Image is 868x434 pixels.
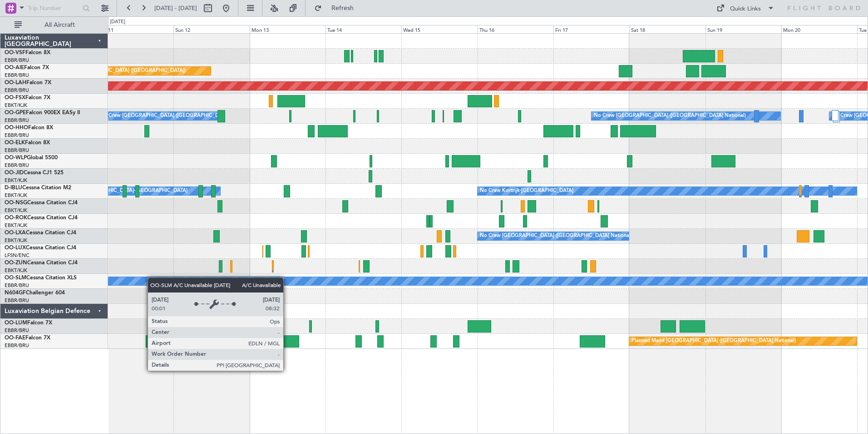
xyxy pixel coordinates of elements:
a: D-IBLUCessna Citation M2 [5,185,71,191]
a: EBKT/KJK [5,222,27,229]
a: OO-GPEFalcon 900EX EASy II [5,110,80,116]
span: OO-ZUN [5,260,27,266]
a: OO-HHOFalcon 8X [5,125,53,131]
a: OO-ZUNCessna Citation CJ4 [5,260,78,266]
div: [DATE] [110,18,125,26]
a: EBBR/BRU [5,72,29,79]
div: No Crew Kortrijk-[GEOGRAPHIC_DATA] [480,184,573,198]
div: Sun 19 [705,25,781,33]
button: All Aircraft [10,18,99,32]
div: No Crew [GEOGRAPHIC_DATA] ([GEOGRAPHIC_DATA] National) [480,229,632,243]
div: Sat 18 [629,25,705,33]
a: EBBR/BRU [5,57,29,64]
span: OO-LUM [5,320,27,326]
span: [DATE] - [DATE] [154,4,197,12]
a: OO-VSFFalcon 8X [5,50,50,56]
div: No Crew [GEOGRAPHIC_DATA] ([GEOGRAPHIC_DATA] National) [100,109,252,123]
button: Quick Links [712,1,779,15]
div: Fri 17 [553,25,629,33]
a: EBBR/BRU [5,147,29,154]
a: EBBR/BRU [5,297,29,304]
a: OO-LUMFalcon 7X [5,320,52,326]
a: EBKT/KJK [5,237,27,244]
span: OO-FSX [5,95,25,101]
div: Tue 14 [325,25,401,33]
div: No Crew [GEOGRAPHIC_DATA] ([GEOGRAPHIC_DATA] National) [594,109,746,123]
button: Refresh [310,1,365,15]
a: EBKT/KJK [5,267,27,274]
input: Trip Number [28,1,80,15]
a: OO-NSGCessna Citation CJ4 [5,200,78,206]
a: OO-LAHFalcon 7X [5,80,51,86]
a: EBKT/KJK [5,102,27,109]
span: OO-WLP [5,155,27,161]
a: EBKT/KJK [5,177,27,184]
a: OO-AIEFalcon 7X [5,65,49,71]
a: EBBR/BRU [5,342,29,349]
a: EBKT/KJK [5,192,27,199]
a: OO-LXACessna Citation CJ4 [5,230,76,236]
a: EBBR/BRU [5,117,29,124]
span: OO-HHO [5,125,28,131]
div: Sat 11 [98,25,173,33]
a: OO-WLPGlobal 5500 [5,155,58,161]
span: OO-VSF [5,50,25,56]
a: EBBR/BRU [5,132,29,139]
div: Mon 20 [781,25,857,33]
a: OO-SLMCessna Citation XLS [5,275,77,281]
a: OO-ELKFalcon 8X [5,140,50,146]
a: EBBR/BRU [5,87,29,94]
a: OO-FAEFalcon 7X [5,335,50,341]
span: OO-AIE [5,65,24,71]
a: OO-FSXFalcon 7X [5,95,50,101]
div: Quick Links [730,5,761,14]
span: OO-SLM [5,275,26,281]
span: OO-ELK [5,140,25,146]
a: EBKT/KJK [5,207,27,214]
a: OO-JIDCessna CJ1 525 [5,170,64,176]
span: OO-LUX [5,245,26,251]
a: OO-LUXCessna Citation CJ4 [5,245,76,251]
span: OO-LAH [5,80,26,86]
span: OO-JID [5,170,24,176]
div: Planned Maint [GEOGRAPHIC_DATA] ([GEOGRAPHIC_DATA]) [43,64,186,78]
span: N604GF [5,290,26,296]
div: Sun 12 [173,25,249,33]
a: EBBR/BRU [5,327,29,334]
span: OO-GPE [5,110,26,116]
div: Wed 15 [401,25,477,33]
span: OO-ROK [5,215,27,221]
div: Thu 16 [478,25,553,33]
span: OO-LXA [5,230,26,236]
span: D-IBLU [5,185,22,191]
div: Planned Maint [GEOGRAPHIC_DATA] ([GEOGRAPHIC_DATA] National) [631,334,796,348]
div: Mon 13 [250,25,325,33]
a: LFSN/ENC [5,252,30,259]
span: Refresh [324,5,362,11]
a: N604GFChallenger 604 [5,290,65,296]
span: OO-NSG [5,200,27,206]
span: OO-FAE [5,335,25,341]
div: Planned Maint Melsbroek Air Base [227,334,306,348]
span: All Aircraft [24,22,96,28]
a: OO-ROKCessna Citation CJ4 [5,215,78,221]
a: EBBR/BRU [5,282,29,289]
a: EBBR/BRU [5,162,29,169]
